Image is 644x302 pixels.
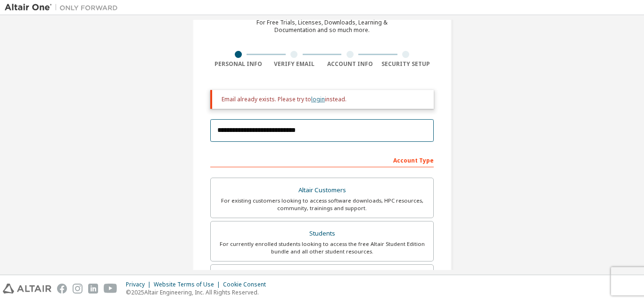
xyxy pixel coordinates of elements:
div: Personal Info [210,60,266,68]
img: youtube.svg [104,284,117,294]
img: altair_logo.svg [3,284,51,294]
img: Altair One [5,3,123,12]
div: Verify Email [266,60,322,68]
div: Privacy [126,281,154,288]
div: Cookie Consent [223,281,272,288]
div: For currently enrolled students looking to access the free Altair Student Edition bundle and all ... [216,240,428,255]
div: Website Terms of Use [154,281,223,288]
div: For Free Trials, Licenses, Downloads, Learning & Documentation and so much more. [256,19,388,34]
div: Account Info [322,60,378,68]
div: Security Setup [378,60,434,68]
div: Email already exists. Please try to instead. [222,96,426,103]
p: © 2025 Altair Engineering, Inc. All Rights Reserved. [126,288,272,296]
div: Students [216,227,428,240]
div: Altair Customers [216,184,428,197]
img: facebook.svg [57,284,67,294]
a: login [311,95,325,103]
div: Account Type [210,152,434,167]
img: linkedin.svg [88,284,98,294]
div: For existing customers looking to access software downloads, HPC resources, community, trainings ... [216,197,428,212]
img: instagram.svg [73,284,83,294]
